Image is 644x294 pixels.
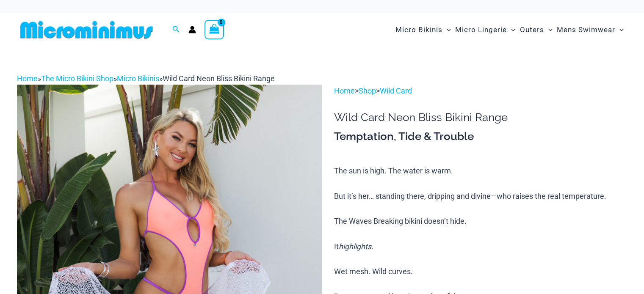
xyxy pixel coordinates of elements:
[334,85,627,97] p: > >
[380,86,412,95] a: Wild Card
[117,74,159,83] a: Micro Bikinis
[393,17,453,43] a: Micro BikinisMenu ToggleMenu Toggle
[555,17,626,43] a: Mens SwimwearMenu ToggleMenu Toggle
[395,19,442,41] span: Micro Bikinis
[520,19,544,41] span: Outers
[442,19,451,41] span: Menu Toggle
[205,20,224,39] a: View Shopping Cart, empty
[17,74,38,83] a: Home
[557,19,615,41] span: Mens Swimwear
[334,86,355,95] a: Home
[507,19,515,41] span: Menu Toggle
[392,16,627,44] nav: Site Navigation
[455,19,507,41] span: Micro Lingerie
[334,111,627,124] h1: Wild Card Neon Bliss Bikini Range
[615,19,624,41] span: Menu Toggle
[359,86,376,95] a: Shop
[453,17,517,43] a: Micro LingerieMenu ToggleMenu Toggle
[339,242,371,251] i: highlights
[334,129,627,144] h3: Temptation, Tide & Trouble
[188,26,196,33] a: Account icon link
[17,74,275,83] span: » » »
[518,17,555,43] a: OutersMenu ToggleMenu Toggle
[41,74,113,83] a: The Micro Bikini Shop
[163,74,275,83] span: Wild Card Neon Bliss Bikini Range
[172,25,180,35] a: Search icon link
[544,19,553,41] span: Menu Toggle
[17,20,156,39] img: MM SHOP LOGO FLAT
